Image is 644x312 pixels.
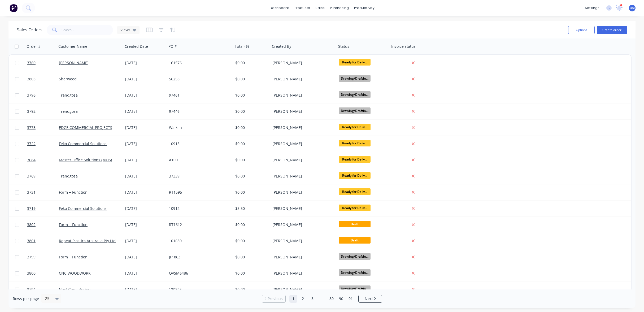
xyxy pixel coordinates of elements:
span: 3803 [27,76,36,82]
span: Drawing/Draftin... [339,253,371,260]
div: 101630 [169,238,228,244]
div: [DATE] [125,60,165,66]
span: 3796 [27,93,36,98]
div: [PERSON_NAME] [272,271,331,276]
a: EDGE COMMERCIAL PROJECTS [59,125,112,130]
span: Ready for Deliv... [339,59,371,66]
div: [PERSON_NAME] [272,174,331,179]
div: 56258 [169,76,228,82]
div: [PERSON_NAME] [272,109,331,114]
div: $0.00 [235,254,267,260]
span: 3794 [27,287,36,292]
div: $0.00 [235,238,267,244]
span: Draft [339,221,371,227]
a: Sherwood [59,76,77,81]
div: sales [313,4,327,12]
div: QVSM6486 [169,271,228,276]
span: Drawing/Draftin... [339,269,371,276]
div: [PERSON_NAME] [272,93,331,98]
a: Previous page [262,296,285,301]
div: [DATE] [125,271,165,276]
div: Total ($) [235,44,249,49]
span: Drawing/Draftin... [339,75,371,82]
a: Repeat Plastics Australia Pty Ltd [59,238,116,243]
div: RT1595 [169,190,228,195]
div: JF1863 [169,254,228,260]
span: Drawing/Draftin... [339,91,371,98]
a: 3731 [27,184,59,200]
div: products [292,4,313,12]
a: 3722 [27,136,59,152]
div: [DATE] [125,238,165,244]
div: [DATE] [125,190,165,195]
a: Page 90 [337,295,345,303]
a: Trendgosa [59,109,78,114]
div: [PERSON_NAME] [272,125,331,130]
div: A100 [169,157,228,163]
div: [PERSON_NAME] [272,76,331,82]
span: 3801 [27,238,36,244]
div: RT1612 [169,222,228,227]
a: 3801 [27,233,59,249]
div: 10915 [169,141,228,146]
div: [DATE] [125,174,165,179]
a: 3800 [27,265,59,281]
div: 10912 [169,206,228,211]
div: 37339 [169,174,228,179]
span: Ready for Deliv... [339,156,371,163]
a: Trendgosa [59,93,78,98]
div: $0.00 [235,109,267,114]
span: 3802 [27,222,36,227]
div: [PERSON_NAME] [272,238,331,244]
span: Ready for Deliv... [339,188,371,195]
div: $0.00 [235,76,267,82]
a: Page 1 is your current page [289,295,297,303]
a: 3760 [27,55,59,71]
a: 3684 [27,152,59,168]
div: $0.00 [235,141,267,146]
span: 3792 [27,109,36,114]
span: BM [630,6,635,10]
div: $0.00 [235,222,267,227]
span: Ready for Deliv... [339,124,371,130]
span: 3799 [27,254,36,260]
button: Options [568,26,595,34]
div: productivity [351,4,377,12]
div: $0.00 [235,271,267,276]
span: Ready for Deliv... [339,172,371,179]
span: Draft [339,237,371,244]
div: $0.00 [235,174,267,179]
a: 3803 [27,71,59,87]
div: purchasing [327,4,351,12]
span: Previous [268,296,283,301]
div: [PERSON_NAME] [272,206,331,211]
span: 3778 [27,125,36,130]
div: [PERSON_NAME] [272,254,331,260]
a: Form + Function [59,222,88,227]
div: [DATE] [125,93,165,98]
img: Factory [10,4,18,12]
a: Page 89 [328,295,336,303]
a: Jump forward [318,295,326,303]
span: Drawing/Draftin... [339,285,371,292]
div: 120825 [169,287,228,292]
span: Rows per page [13,296,39,301]
div: PO # [168,44,177,49]
a: Page 3 [308,295,316,303]
span: 3719 [27,206,36,211]
div: [DATE] [125,157,165,163]
span: Views [120,27,130,33]
a: Next page [359,296,382,301]
div: 97446 [169,109,228,114]
div: [DATE] [125,125,165,130]
span: 3684 [27,157,36,163]
a: Next Gen Interiors [59,287,92,292]
a: 3794 [27,281,59,297]
a: Page 2 [299,295,307,303]
div: [PERSON_NAME] [272,190,331,195]
button: Create order [597,26,627,34]
span: Ready for Deliv... [339,205,371,211]
span: 3800 [27,271,36,276]
div: [DATE] [125,222,165,227]
div: 161576 [169,60,228,66]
